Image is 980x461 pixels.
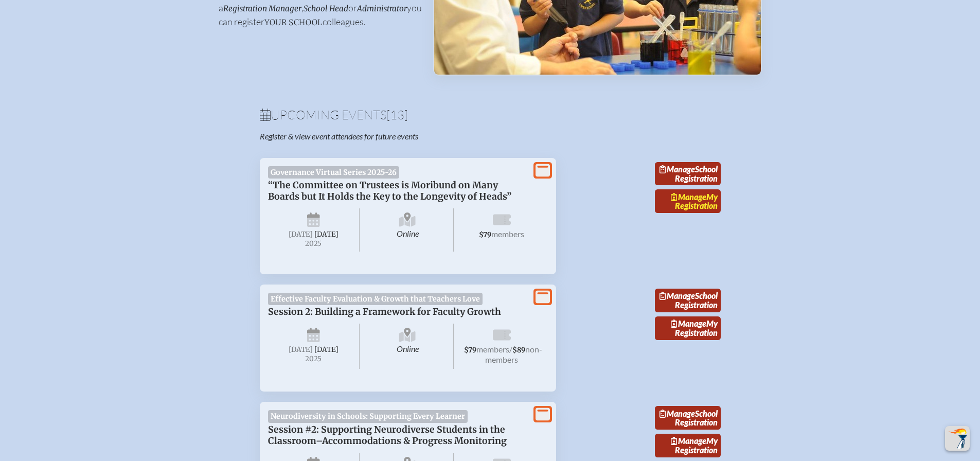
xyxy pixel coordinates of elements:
span: $79 [479,230,491,239]
span: members [491,229,524,239]
span: your school [264,17,323,27]
span: Manage [660,409,695,418]
span: School Head [304,4,348,13]
span: “The Committee on Trustees is Moribund on Many Boards but It Holds the Key to the Longevity of He... [268,180,511,202]
a: ManageSchool Registration [655,406,721,430]
span: Online [362,324,454,369]
span: Manage [660,164,695,174]
span: Registration Manager [223,4,301,13]
span: Manage [671,436,706,446]
span: [DATE] [289,230,313,239]
a: ManageMy Registration [655,316,721,340]
span: Governance Virtual Series 2025-26 [268,166,400,179]
span: Effective Faculty Evaluation & Growth that Teachers Love [268,293,483,305]
a: ManageMy Registration [655,434,721,457]
span: [13] [386,107,408,122]
span: [DATE] [289,345,313,354]
span: [DATE] [314,230,338,239]
span: / [509,344,512,354]
span: 2025 [276,355,351,363]
span: Administrator [357,4,407,13]
span: $89 [512,346,525,354]
span: Manage [660,291,695,300]
h1: Upcoming Events [260,109,721,121]
span: Manage [671,318,706,328]
p: Register & view event attendees for future events [260,131,531,141]
span: Manage [671,192,706,202]
span: Session 2: Building a Framework for Faculty Growth [268,306,501,317]
img: To the top [947,428,968,449]
span: Neurodiversity in Schools: Supporting Every Learner [268,410,468,422]
a: ManageSchool Registration [655,162,721,186]
span: members [476,344,509,354]
span: Online [362,208,454,252]
a: ManageSchool Registration [655,289,721,312]
a: ManageMy Registration [655,189,721,213]
span: Session #2: Supporting Neurodiverse Students in the Classroom–Accommodations & Progress Monitoring [268,424,507,447]
span: $79 [464,346,476,354]
span: [DATE] [314,345,338,354]
button: Scroll Top [945,426,970,451]
span: non-members [485,344,542,364]
span: 2025 [276,240,351,247]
